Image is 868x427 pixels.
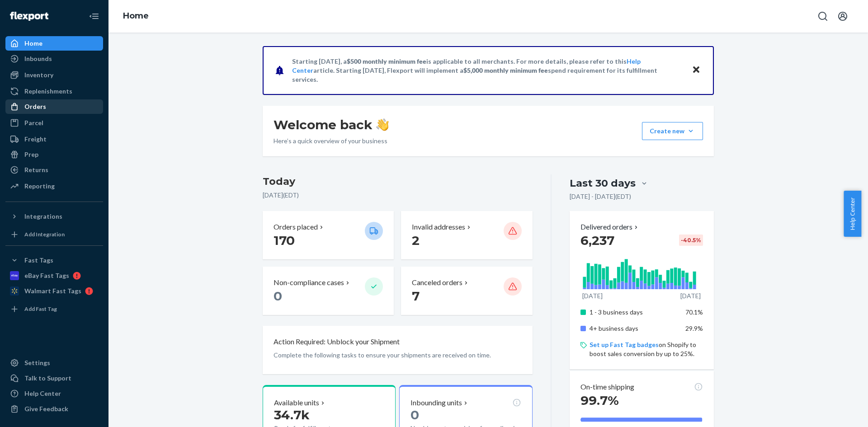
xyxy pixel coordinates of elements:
[690,64,702,77] button: Close
[5,52,103,66] a: Inbounds
[263,191,533,200] p: [DATE] ( EDT )
[85,7,103,25] button: Close Navigation
[580,233,614,248] span: 6,237
[590,341,659,348] a: Set up Fast Tag badges
[347,57,426,65] span: $500 monthly minimum fee
[642,122,703,140] button: Create new
[274,407,310,422] span: 34.7k
[24,182,55,191] div: Reporting
[24,39,42,48] div: Home
[680,291,701,300] p: [DATE]
[401,211,532,259] button: Invalid addresses 2
[410,398,462,408] p: Inbounding units
[5,116,103,130] a: Parcel
[274,222,318,232] p: Orders placed
[24,286,81,296] div: Walmart Fast Tags
[274,117,389,133] h1: Welcome back
[274,288,282,304] span: 0
[24,230,65,238] div: Add Integration
[274,351,522,360] p: Complete the following tasks to ensure your shipments are received on time.
[412,233,420,248] span: 2
[24,150,38,159] div: Prep
[24,389,61,398] div: Help Center
[463,66,548,74] span: $5,000 monthly minimum fee
[24,54,52,63] div: Inbounds
[292,57,683,84] p: Starting [DATE], a is applicable to all merchants. For more details, please refer to this article...
[570,176,636,190] div: Last 30 days
[24,271,69,280] div: eBay Fast Tags
[5,356,103,370] a: Settings
[5,227,103,242] a: Add Integration
[685,324,703,332] span: 29.9%
[24,212,62,221] div: Integrations
[5,163,103,177] a: Returns
[5,302,103,316] a: Add Fast Tag
[24,404,68,413] div: Give Feedback
[5,284,103,298] a: Walmart Fast Tags
[590,324,679,333] p: 4+ business days
[24,374,71,383] div: Talk to Support
[5,99,103,114] a: Orders
[570,192,631,201] p: [DATE] - [DATE] ( EDT )
[5,179,103,193] a: Reporting
[116,3,156,29] ol: breadcrumbs
[5,84,103,99] a: Replenishments
[5,147,103,162] a: Prep
[5,209,103,224] button: Integrations
[24,256,53,265] div: Fast Tags
[582,291,603,300] p: [DATE]
[274,277,344,288] p: Non-compliance cases
[24,70,53,80] div: Inventory
[844,191,861,237] button: Help Center
[5,268,103,283] a: eBay Fast Tags
[580,222,640,232] button: Delivered orders
[5,402,103,416] button: Give Feedback
[685,308,703,316] span: 70.1%
[24,358,50,367] div: Settings
[263,267,394,315] button: Non-compliance cases 0
[679,235,703,246] div: -40.5 %
[274,136,389,145] p: Here’s a quick overview of your business
[5,132,103,146] a: Freight
[5,371,103,385] a: Talk to Support
[24,305,57,313] div: Add Fast Tag
[5,36,103,51] a: Home
[590,308,679,317] p: 1 - 3 business days
[263,174,533,189] h3: Today
[5,68,103,82] a: Inventory
[24,165,48,174] div: Returns
[5,386,103,401] a: Help Center
[24,118,43,127] div: Parcel
[123,11,149,21] a: Home
[814,7,832,25] button: Open Search Box
[274,233,295,248] span: 170
[580,393,619,408] span: 99.7%
[401,267,532,315] button: Canceled orders 7
[274,398,319,408] p: Available units
[376,118,389,131] img: hand-wave emoji
[412,288,420,304] span: 7
[10,12,48,21] img: Flexport logo
[24,102,46,111] div: Orders
[590,340,703,358] p: on Shopify to boost sales conversion by up to 25%.
[5,253,103,267] button: Fast Tags
[24,135,47,144] div: Freight
[24,87,72,96] div: Replenishments
[274,337,400,347] p: Action Required: Unblock your Shipment
[580,382,634,392] p: On-time shipping
[412,222,465,232] p: Invalid addresses
[412,277,462,288] p: Canceled orders
[834,7,852,25] button: Open account menu
[410,407,419,422] span: 0
[263,211,394,259] button: Orders placed 170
